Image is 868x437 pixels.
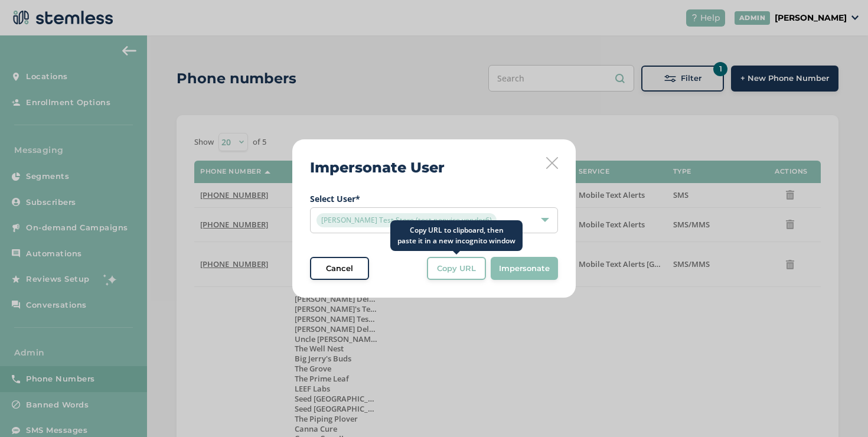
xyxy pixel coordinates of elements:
span: [PERSON_NAME] Test Store (test nonvice vendor6) [316,213,497,227]
h2: Impersonate User [310,157,445,178]
span: Impersonate [499,263,550,275]
span: Cancel [326,263,353,275]
button: Impersonate [491,257,558,281]
span: Copy URL [437,263,476,275]
label: Select User [310,193,558,205]
div: Copy URL to clipboard, then paste it in a new incognito window [390,220,523,251]
button: Cancel [310,257,369,281]
button: Copy URL [427,257,486,281]
iframe: Chat Widget [809,380,868,437]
